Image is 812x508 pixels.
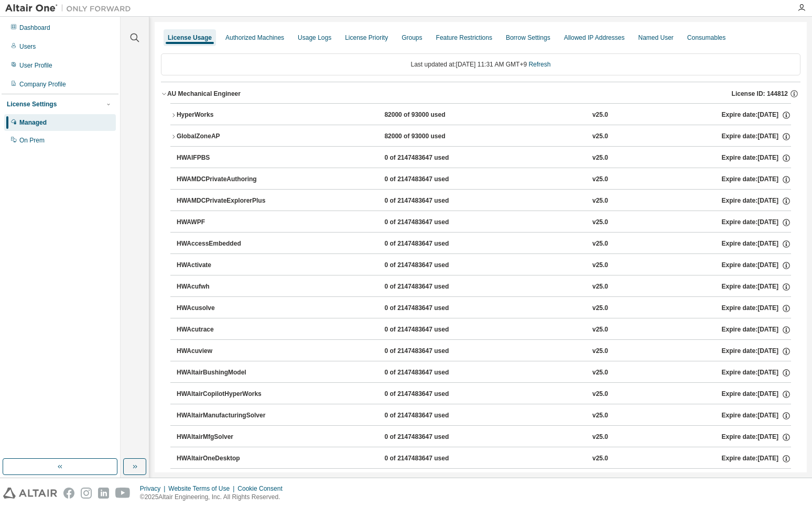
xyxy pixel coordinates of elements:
[177,318,791,341] button: HWAcutrace0 of 2147483647 usedv25.0Expire date:[DATE]
[592,454,608,463] div: v25.0
[177,454,271,463] div: HWAltairOneDesktop
[384,282,479,292] div: 0 of 2147483647 used
[19,42,36,51] div: Users
[177,426,791,449] button: HWAltairMfgSolver0 of 2147483647 usedv25.0Expire date:[DATE]
[721,261,791,270] div: Expire date: [DATE]
[177,233,791,256] button: HWAccessEmbedded0 of 2147483647 usedv25.0Expire date:[DATE]
[177,218,271,227] div: HWAWPF
[237,484,288,493] div: Cookie Consent
[592,411,608,421] div: v25.0
[63,488,74,499] img: facebook.svg
[177,361,791,384] button: HWAltairBushingModel0 of 2147483647 usedv25.0Expire date:[DATE]
[721,411,791,421] div: Expire date: [DATE]
[177,168,791,191] button: HWAMDCPrivateAuthoring0 of 2147483647 usedv25.0Expire date:[DATE]
[592,196,608,206] div: v25.0
[721,433,791,442] div: Expire date: [DATE]
[592,433,608,442] div: v25.0
[177,340,791,363] button: HWAcuview0 of 2147483647 usedv25.0Expire date:[DATE]
[384,218,479,227] div: 0 of 2147483647 used
[721,282,791,292] div: Expire date: [DATE]
[345,34,388,42] div: License Priority
[5,3,136,14] img: Altair One
[161,53,800,75] div: Last updated at: [DATE] 11:31 AM GMT+9
[177,297,791,320] button: HWAcusolve0 of 2147483647 usedv25.0Expire date:[DATE]
[592,153,608,163] div: v25.0
[384,325,479,335] div: 0 of 2147483647 used
[177,132,271,141] div: GlobalZoneAP
[177,447,791,470] button: HWAltairOneDesktop0 of 2147483647 usedv25.0Expire date:[DATE]
[98,488,109,499] img: linkedin.svg
[722,111,791,120] div: Expire date: [DATE]
[170,104,791,127] button: HyperWorks82000 of 93000 usedv25.0Expire date:[DATE]
[384,454,479,463] div: 0 of 2147483647 used
[384,433,479,442] div: 0 of 2147483647 used
[528,61,550,68] a: Refresh
[177,411,271,421] div: HWAltairManufacturingSolver
[592,390,608,399] div: v25.0
[721,153,791,163] div: Expire date: [DATE]
[721,368,791,378] div: Expire date: [DATE]
[436,34,492,42] div: Feature Restrictions
[592,368,608,378] div: v25.0
[721,239,791,249] div: Expire date: [DATE]
[592,175,608,184] div: v25.0
[592,111,608,120] div: v25.0
[592,132,608,141] div: v25.0
[177,190,791,213] button: HWAMDCPrivateExplorerPlus0 of 2147483647 usedv25.0Expire date:[DATE]
[721,196,791,206] div: Expire date: [DATE]
[7,100,57,108] div: License Settings
[3,488,57,499] img: altair_logo.svg
[592,218,608,227] div: v25.0
[19,61,52,70] div: User Profile
[721,218,791,227] div: Expire date: [DATE]
[384,347,479,356] div: 0 of 2147483647 used
[592,239,608,249] div: v25.0
[564,34,625,42] div: Allowed IP Addresses
[384,132,479,141] div: 82000 of 93000 used
[384,153,479,163] div: 0 of 2147483647 used
[721,175,791,184] div: Expire date: [DATE]
[638,34,673,42] div: Named User
[167,90,241,98] div: AU Mechanical Engineer
[177,239,271,249] div: HWAccessEmbedded
[721,304,791,313] div: Expire date: [DATE]
[177,275,791,299] button: HWAcufwh0 of 2147483647 usedv25.0Expire date:[DATE]
[177,404,791,427] button: HWAltairManufacturingSolver0 of 2147483647 usedv25.0Expire date:[DATE]
[19,136,45,145] div: On Prem
[177,347,271,356] div: HWAcuview
[384,304,479,313] div: 0 of 2147483647 used
[177,433,271,442] div: HWAltairMfgSolver
[177,304,271,313] div: HWAcusolve
[115,488,131,499] img: youtube.svg
[177,196,271,206] div: HWAMDCPrivateExplorerPlus
[177,147,791,170] button: HWAIFPBS0 of 2147483647 usedv25.0Expire date:[DATE]
[177,261,271,270] div: HWActivate
[168,34,212,42] div: License Usage
[732,90,788,98] span: License ID: 144812
[384,368,479,378] div: 0 of 2147483647 used
[225,34,284,42] div: Authorized Machines
[177,368,271,378] div: HWAltairBushingModel
[384,239,479,249] div: 0 of 2147483647 used
[177,211,791,234] button: HWAWPF0 of 2147483647 usedv25.0Expire date:[DATE]
[177,153,271,163] div: HWAIFPBS
[506,34,550,42] div: Borrow Settings
[177,469,791,492] button: HWAltairOneEnterpriseUser0 of 2147483647 usedv25.0Expire date:[DATE]
[721,325,791,335] div: Expire date: [DATE]
[721,390,791,399] div: Expire date: [DATE]
[592,304,608,313] div: v25.0
[19,118,47,127] div: Managed
[384,196,479,206] div: 0 of 2147483647 used
[177,254,791,277] button: HWActivate0 of 2147483647 usedv25.0Expire date:[DATE]
[177,390,271,399] div: HWAltairCopilotHyperWorks
[19,80,66,89] div: Company Profile
[592,261,608,270] div: v25.0
[177,383,791,406] button: HWAltairCopilotHyperWorks0 of 2147483647 usedv25.0Expire date:[DATE]
[161,82,800,105] button: AU Mechanical EngineerLicense ID: 144812
[721,454,791,463] div: Expire date: [DATE]
[19,24,50,32] div: Dashboard
[298,34,331,42] div: Usage Logs
[170,125,791,148] button: GlobalZoneAP82000 of 93000 usedv25.0Expire date:[DATE]
[177,175,271,184] div: HWAMDCPrivateAuthoring
[177,325,271,335] div: HWAcutrace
